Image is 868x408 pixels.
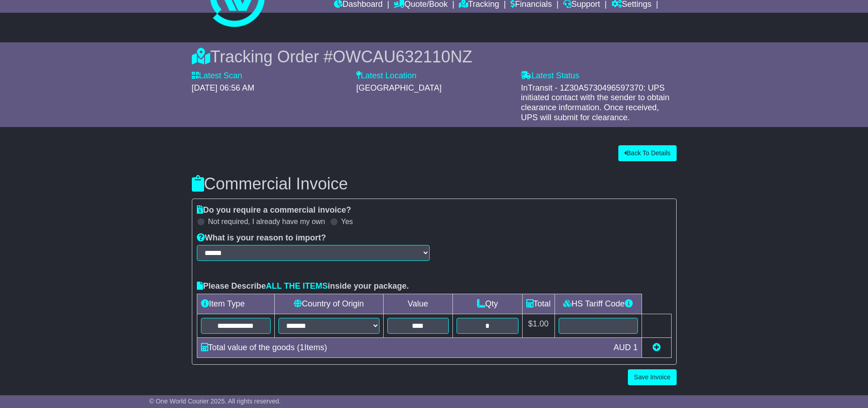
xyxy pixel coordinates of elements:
td: Qty [452,294,522,314]
button: Back To Details [618,145,676,161]
td: $ [522,314,555,337]
label: Not required, I already have my own [208,217,325,226]
label: Do you require a commercial invoice? [197,205,351,215]
a: Add new item [652,343,661,352]
span: 1.00 [533,319,549,328]
span: 1 [300,343,304,352]
span: © One World Courier 2025. All rights reserved. [149,398,281,405]
span: ALL THE ITEMS [266,281,328,291]
td: Country of Origin [275,294,383,314]
label: What is your reason to import? [197,233,326,243]
span: [GEOGRAPHIC_DATA] [356,83,442,92]
span: [DATE] 06:56 AM [192,83,255,92]
label: Yes [341,217,353,226]
label: Latest Scan [192,71,242,81]
td: Item Type [197,294,275,314]
label: Latest Location [356,71,416,81]
div: Tracking Order # [192,47,677,66]
td: Value [383,294,452,314]
div: Total value of the goods ( Items) [196,342,609,354]
button: Save Invoice [628,369,676,385]
h3: Commercial Invoice [192,175,677,193]
span: OWCAU632110NZ [333,47,472,66]
td: HS Tariff Code [555,294,642,314]
span: InTransit - 1Z30A5730496597370: UPS initiated contact with the sender to obtain clearance informa... [521,83,669,122]
span: 1 [633,343,637,352]
label: Please Describe inside your package. [197,281,409,291]
td: Total [522,294,555,314]
label: Latest Status [521,71,579,81]
span: AUD [613,343,631,352]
